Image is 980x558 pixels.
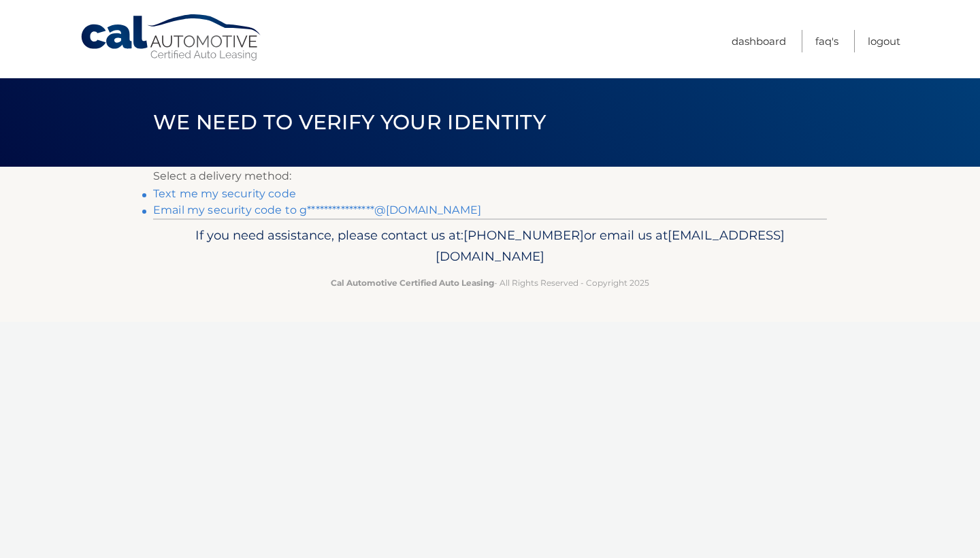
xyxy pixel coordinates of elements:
a: Text me my security code [153,187,296,200]
a: Cal Automotive [80,14,263,62]
p: If you need assistance, please contact us at: or email us at [162,225,818,268]
a: FAQ's [815,30,838,52]
strong: Cal Automotive Certified Auto Leasing [331,278,494,288]
p: Select a delivery method: [153,167,827,186]
p: - All Rights Reserved - Copyright 2025 [162,276,818,290]
span: [PHONE_NUMBER] [463,227,584,243]
a: Dashboard [732,30,786,52]
a: Logout [868,30,900,52]
span: We need to verify your identity [153,110,546,135]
